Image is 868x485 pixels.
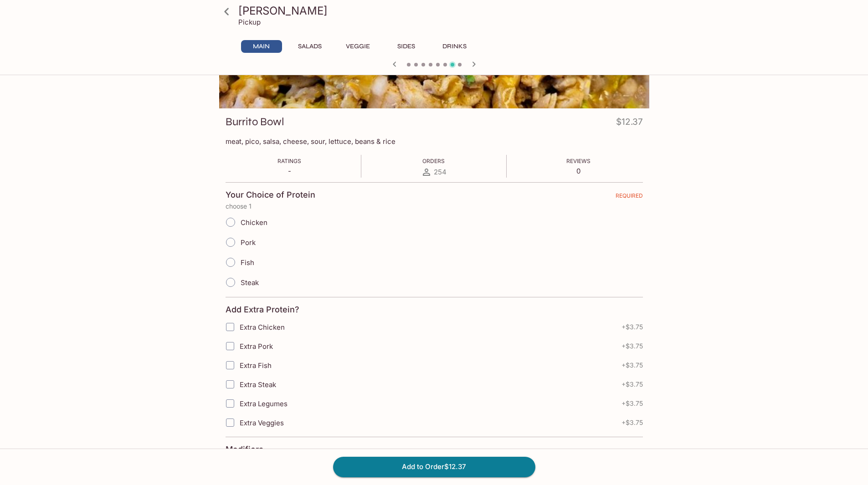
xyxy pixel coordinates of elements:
h4: Add Extra Protein? [226,305,299,315]
span: Pork [241,238,256,247]
span: Ratings [277,158,301,164]
p: 0 [566,167,591,175]
h3: Burrito Bowl [226,115,284,129]
span: Reviews [566,158,591,164]
span: + $3.75 [621,381,643,388]
span: + $3.75 [621,362,643,369]
h4: $12.37 [616,115,643,133]
span: + $3.75 [621,400,643,407]
h4: Modifiers [226,444,263,454]
button: Sides [386,40,427,53]
p: meat, pico, salsa, cheese, sour, lettuce, beans & rice [226,137,643,146]
span: Extra Veggies [240,419,284,427]
span: Steak [241,278,259,287]
span: Fish [241,258,254,267]
h4: Your Choice of Protein [226,190,315,200]
button: Salads [289,40,330,53]
span: REQUIRED [616,192,643,203]
span: Chicken [241,218,267,227]
span: + $3.75 [621,323,643,331]
button: Veggie [338,40,379,53]
p: choose 1 [226,203,643,210]
button: Main [241,40,282,53]
span: 254 [434,168,447,176]
span: + $3.75 [621,342,643,350]
span: Extra Pork [240,342,273,351]
button: Add to Order$12.37 [333,457,535,477]
span: Extra Steak [240,380,276,389]
span: Extra Fish [240,361,272,370]
span: Extra Chicken [240,323,285,332]
span: + $3.75 [621,419,643,426]
button: Drinks [434,40,475,53]
p: Pickup [238,18,261,26]
p: - [277,167,301,175]
span: Orders [422,158,445,164]
span: Extra Legumes [240,399,288,408]
h3: [PERSON_NAME] [238,4,646,18]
